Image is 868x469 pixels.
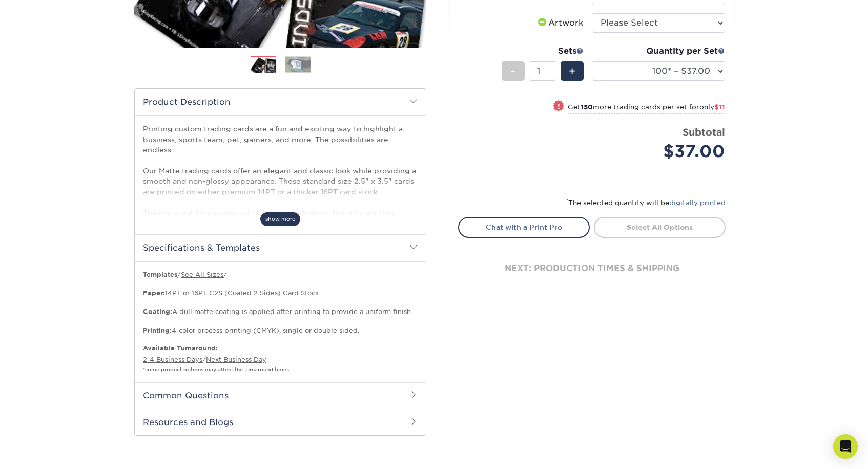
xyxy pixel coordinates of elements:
[683,126,725,138] strong: Subtotal
[594,217,726,237] a: Select All Options
[260,212,300,226] span: show more
[285,56,311,72] img: Trading Cards 02
[833,434,858,459] div: Open Intercom Messenger
[251,56,276,74] img: Trading Cards 01
[536,17,584,29] div: Artwork
[143,270,418,336] p: / / 14PT or 16PT C2S (Coated 2 Sides) Card Stock. A dull matte coating is applied after printing ...
[135,409,426,435] h2: Resources and Blogs
[206,355,266,363] a: Next Business Day
[143,355,202,363] a: 2-4 Business Days
[502,45,584,57] div: Sets
[143,289,165,297] strong: Paper:
[143,327,172,334] strong: Printing:
[592,45,725,57] div: Quantity per Set
[135,382,426,409] h2: Common Questions
[143,124,418,259] p: Printing custom trading cards are a fun and exciting way to highlight a business, sports team, pe...
[669,199,726,207] a: digitally printed
[569,63,575,79] span: +
[143,344,418,374] p: /
[714,103,725,111] span: $11
[3,438,87,465] iframe: Google Customer Reviews
[143,271,177,278] b: Templates
[181,271,223,278] a: See All Sizes
[143,367,289,372] small: *some product options may affect the turnaround times
[135,234,426,261] h2: Specifications & Templates
[699,103,725,111] span: only
[557,101,560,112] span: !
[568,103,725,114] small: Get more trading cards per set for
[135,89,426,115] h2: Product Description
[566,199,726,207] small: The selected quantity will be
[600,139,725,164] div: $37.00
[581,103,593,111] strong: 150
[143,308,172,316] strong: Coating:
[511,63,515,79] span: -
[458,217,590,237] a: Chat with a Print Pro
[143,344,218,352] b: Available Turnaround:
[458,238,726,299] div: next: production times & shipping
